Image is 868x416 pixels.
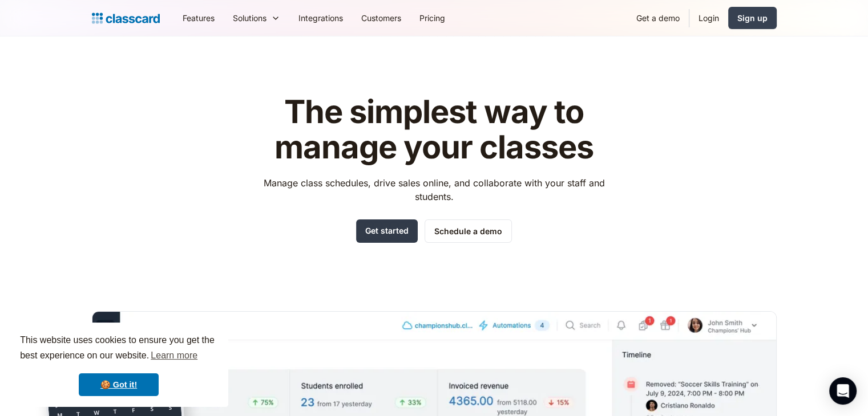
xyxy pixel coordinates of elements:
[425,219,512,243] a: Schedule a demo
[253,176,615,203] p: Manage class schedules, drive sales online, and collaborate with your staff and students.
[689,5,728,31] a: Login
[410,5,454,31] a: Pricing
[224,5,289,31] div: Solutions
[289,5,352,31] a: Integrations
[149,347,199,364] a: learn more about cookies
[829,377,857,405] div: Open Intercom Messenger
[352,5,410,31] a: Customers
[627,5,689,31] a: Get a demo
[253,95,615,165] h1: The simplest way to manage your classes
[79,373,159,396] a: dismiss cookie message
[356,219,418,243] a: Get started
[20,333,217,364] span: This website uses cookies to ensure you get the best experience on our website.
[92,10,160,26] a: Logo
[9,323,228,407] div: cookieconsent
[728,7,777,29] a: Sign up
[233,12,267,24] div: Solutions
[737,12,768,24] div: Sign up
[173,5,224,31] a: Features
